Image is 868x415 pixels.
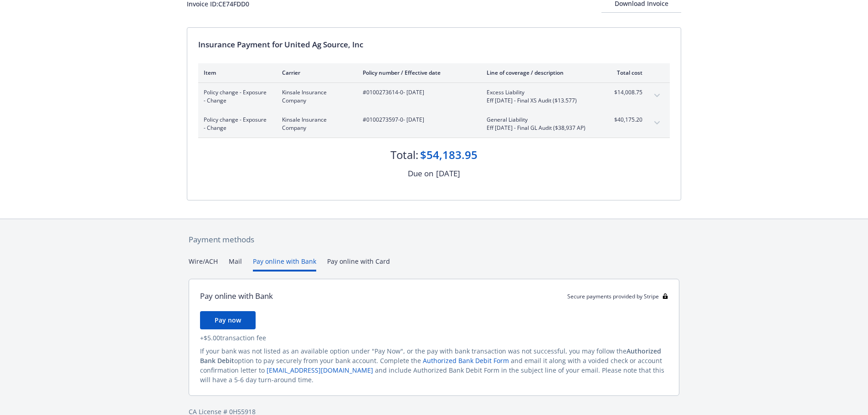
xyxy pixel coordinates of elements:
div: $54,183.95 [420,147,478,163]
div: Secure payments provided by Stripe [567,292,668,300]
div: Line of coverage / description [487,69,594,77]
div: Insurance Payment for United Ag Source, Inc [198,39,670,51]
span: #0100273614-0 - [DATE] [363,88,472,97]
div: Total: [390,147,418,163]
span: Kinsale Insurance Company [282,116,348,132]
span: Eff [DATE] - Final XS Audit ($13.577) [487,97,594,105]
div: Total cost [608,69,642,77]
span: Policy change - Exposure - Change [204,116,267,132]
span: $14,008.75 [608,88,642,97]
div: Item [204,69,267,77]
div: + $5.00 transaction fee [200,333,668,343]
button: Pay online with Card [327,256,390,272]
button: expand content [650,88,664,103]
button: Pay online with Bank [253,256,316,272]
button: Mail [229,256,242,272]
button: Pay now [200,311,256,329]
span: General Liability [487,116,594,124]
div: Carrier [282,69,348,77]
span: Excess LiabilityEff [DATE] - Final XS Audit ($13.577) [487,88,594,105]
div: Payment methods [189,234,679,246]
span: Pay now [215,316,241,324]
span: Eff [DATE] - Final GL Audit ($38,937 AP) [487,124,594,132]
div: Policy change - Exposure - ChangeKinsale Insurance Company#0100273597-0- [DATE]General LiabilityE... [198,110,670,138]
span: Authorized Bank Debit [200,347,661,365]
span: General LiabilityEff [DATE] - Final GL Audit ($38,937 AP) [487,116,594,132]
div: [DATE] [436,168,460,179]
span: #0100273597-0 - [DATE] [363,116,472,124]
a: Authorized Bank Debit Form [423,356,509,365]
span: Excess Liability [487,88,594,97]
span: Kinsale Insurance Company [282,88,348,105]
div: Pay online with Bank [200,290,273,302]
div: Due on [408,168,433,179]
div: If your bank was not listed as an available option under "Pay Now", or the pay with bank transact... [200,346,668,384]
a: [EMAIL_ADDRESS][DOMAIN_NAME] [267,366,373,374]
div: Policy number / Effective date [363,69,472,77]
button: Wire/ACH [189,256,218,272]
span: $40,175.20 [608,116,642,124]
span: Policy change - Exposure - Change [204,88,267,105]
button: expand content [650,116,664,130]
div: Policy change - Exposure - ChangeKinsale Insurance Company#0100273614-0- [DATE]Excess LiabilityEf... [198,83,670,110]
